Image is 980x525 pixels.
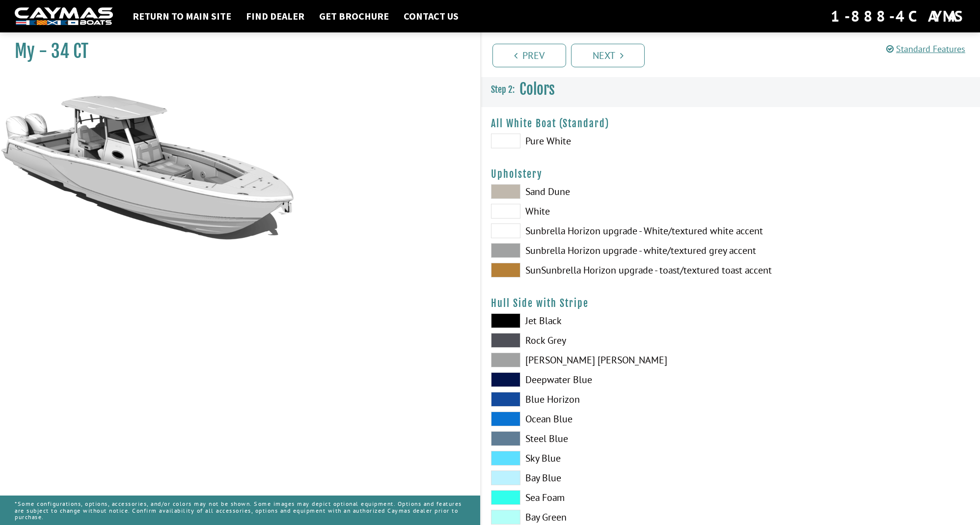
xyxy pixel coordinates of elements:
[491,134,721,148] label: Pure White
[481,71,980,108] h3: Colors
[491,297,970,309] h4: Hull Side with Stripe
[241,10,309,23] a: Find Dealer
[15,40,456,62] h1: My - 34 CT
[491,184,721,199] label: Sand Dune
[491,243,721,258] label: Sunbrella Horizon upgrade - white/textured grey accent
[399,10,463,23] a: Contact Us
[491,490,721,505] label: Sea Foam
[15,496,465,525] p: *Some configurations, options, accessories, and/or colors may not be shown. Some images may depic...
[491,412,721,426] label: Ocean Blue
[492,44,566,67] a: Prev
[491,333,721,348] label: Rock Grey
[491,204,721,219] label: White
[491,168,970,180] h4: Upholstery
[491,263,721,277] label: SunSunbrella Horizon upgrade - toast/textured toast accent
[491,223,721,238] label: Sunbrella Horizon upgrade - White/textured white accent
[491,392,721,407] label: Blue Horizon
[491,117,970,130] h4: All White Boat (Standard)
[831,5,965,27] div: 1-888-4CAYMAS
[491,431,721,446] label: Steel Blue
[15,7,113,26] img: white-logo-c9c8dbefe5ff5ceceb0f0178aa75bf4bb51f6bca0971e226c86eb53dfe498488.png
[491,470,721,485] label: Bay Blue
[490,42,980,67] ul: Pagination
[491,372,721,387] label: Deepwater Blue
[314,10,394,23] a: Get Brochure
[571,44,645,67] a: Next
[886,43,965,55] a: Standard Features
[128,10,236,23] a: Return to main site
[491,510,721,525] label: Bay Green
[491,353,721,367] label: [PERSON_NAME] [PERSON_NAME]
[491,451,721,466] label: Sky Blue
[491,313,721,328] label: Jet Black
